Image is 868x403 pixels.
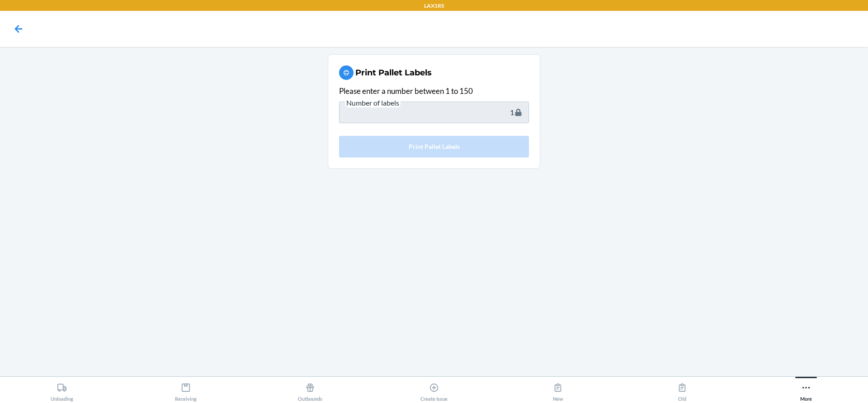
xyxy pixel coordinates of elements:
button: Outbounds [248,377,372,402]
span: Number of labels [345,98,401,107]
button: Print Pallet Labels [339,136,529,157]
button: Old [620,377,744,402]
p: LAX1RS [424,2,444,10]
div: Outbounds [298,379,322,402]
input: Number of labels [339,102,529,123]
button: Receiving [124,377,248,402]
button: Create Issue [372,377,496,402]
div: Create Issue [420,379,448,402]
div: Receiving [175,379,197,402]
h2: Print Pallet Labels [355,67,432,79]
div: Unloading [51,379,73,402]
button: New [496,377,620,402]
div: Old [677,379,687,402]
div: More [800,379,812,402]
div: New [553,379,563,402]
div: Please enter a number between 1 to 150 [339,85,529,97]
button: More [744,377,868,402]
